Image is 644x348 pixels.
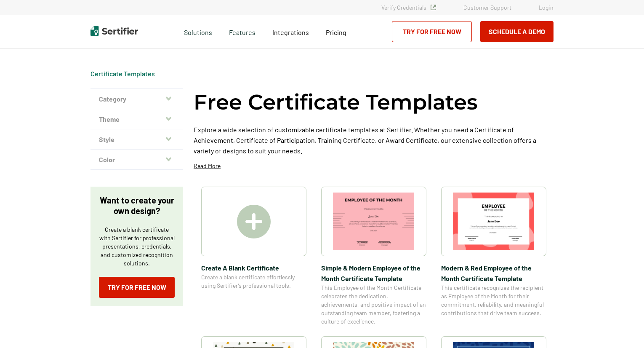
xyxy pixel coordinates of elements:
span: Solutions [184,26,212,37]
a: Customer Support [463,4,511,11]
span: Integrations [272,28,309,36]
img: Sertifier | Digital Credentialing Platform [90,26,138,36]
a: Try for Free Now [392,21,472,42]
h1: Free Certificate Templates [194,88,478,116]
img: Simple & Modern Employee of the Month Certificate Template [333,193,415,250]
a: Try for Free Now [99,277,175,298]
img: Create A Blank Certificate [237,205,271,238]
button: Category [90,89,183,109]
p: Create a blank certificate with Sertifier for professional presentations, credentials, and custom... [99,225,175,268]
p: Explore a wide selection of customizable certificate templates at Sertifier. Whether you need a C... [194,124,554,156]
span: Create a blank certificate effortlessly using Sertifier’s professional tools. [201,273,306,290]
a: Simple & Modern Employee of the Month Certificate TemplateSimple & Modern Employee of the Month C... [321,187,426,326]
img: Modern & Red Employee of the Month Certificate Template [453,193,535,250]
p: Read More [194,162,221,170]
span: This certificate recognizes the recipient as Employee of the Month for their commitment, reliabil... [441,284,546,317]
a: Integrations [272,26,309,37]
span: Pricing [326,28,346,36]
button: Color [90,150,183,170]
a: Modern & Red Employee of the Month Certificate TemplateModern & Red Employee of the Month Certifi... [441,187,546,326]
span: Features [229,26,255,37]
a: Login [539,4,554,11]
div: Breadcrumb [90,70,155,78]
a: Pricing [326,26,346,37]
button: Theme [90,109,183,129]
span: This Employee of the Month Certificate celebrates the dedication, achievements, and positive impa... [321,284,426,326]
a: Certificate Templates [90,70,155,78]
p: Want to create your own design? [99,195,175,216]
span: Modern & Red Employee of the Month Certificate Template [441,262,546,284]
span: Simple & Modern Employee of the Month Certificate Template [321,262,426,284]
button: Style [90,129,183,150]
span: Create A Blank Certificate [201,262,306,273]
a: Verify Credentials [381,4,436,11]
img: Verified [431,5,436,10]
